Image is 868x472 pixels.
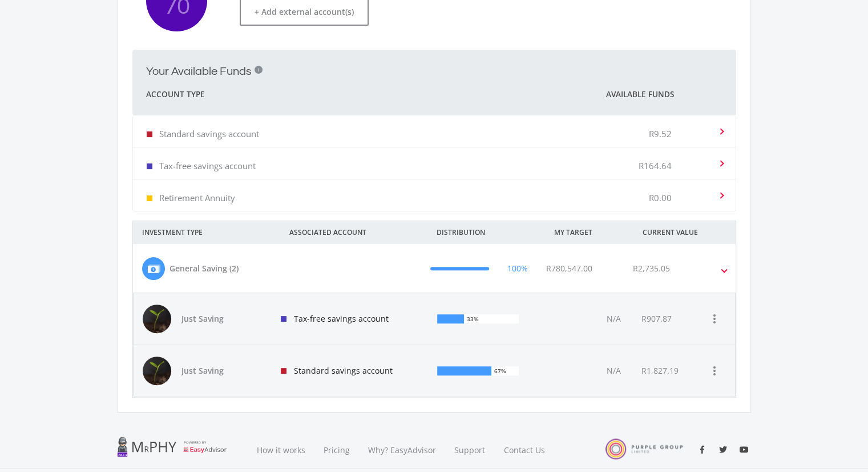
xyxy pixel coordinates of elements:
[546,263,592,274] span: R780,547.00
[708,364,721,378] i: more_vert
[133,244,736,293] mat-expansion-panel-header: General Saving (2) 100% R780,547.00 R2,735.05
[159,128,259,139] p: Standard savings account
[280,221,427,244] div: ASSOCIATED ACCOUNT
[132,50,736,115] mat-expansion-panel-header: Your Available Funds i Account Type Available Funds
[169,262,239,274] div: General Saving (2)
[545,221,633,244] div: MY TARGET
[607,313,621,324] span: N/A
[159,192,235,203] p: Retirement Annuity
[272,345,428,397] div: Standard savings account
[248,431,314,469] a: How it works
[133,293,736,397] div: General Saving (2) 100% R780,547.00 R2,735.05
[607,365,621,376] span: N/A
[314,431,359,469] a: Pricing
[181,365,261,377] span: Just Saving
[649,192,672,203] p: R0.00
[133,221,280,244] div: INVESTMENT TYPE
[359,431,445,469] a: Why? EasyAdvisor
[606,89,674,100] span: Available Funds
[159,160,256,171] p: Tax-free savings account
[495,431,555,469] a: Contact Us
[641,313,672,325] div: R907.87
[491,365,506,377] div: 67%
[445,431,495,469] a: Support
[427,221,545,244] div: DISTRIBUTION
[641,365,679,377] div: R1,827.19
[633,262,670,274] div: R2,735.05
[132,115,736,211] div: Your Available Funds i Account Type Available Funds
[133,147,736,179] mat-expansion-panel-header: Tax-free savings account R164.64
[181,313,261,325] span: Just Saving
[633,221,751,244] div: CURRENT VALUE
[639,160,672,171] p: R164.64
[255,66,263,74] div: i
[507,262,528,274] div: 100%
[272,293,428,345] div: Tax-free savings account
[649,128,672,139] p: R9.52
[703,359,726,382] button: more_vert
[708,312,721,326] i: more_vert
[146,87,205,101] span: Account Type
[146,65,252,78] h2: Your Available Funds
[464,313,479,325] div: 33%
[703,307,726,330] button: more_vert
[133,179,736,211] mat-expansion-panel-header: Retirement Annuity R0.00
[133,115,736,147] mat-expansion-panel-header: Standard savings account R9.52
